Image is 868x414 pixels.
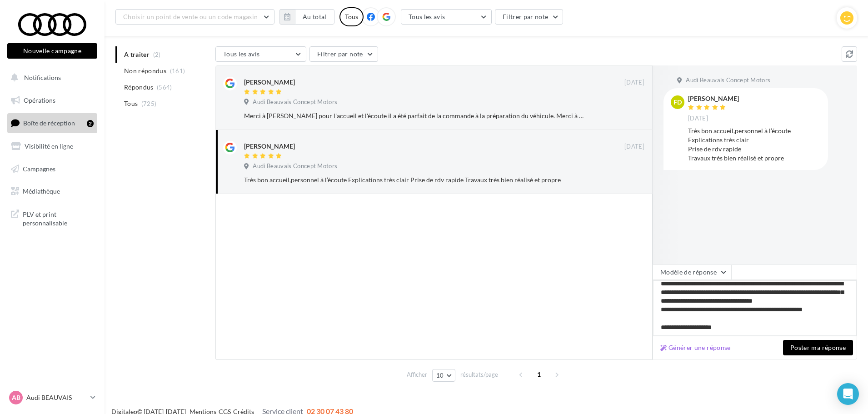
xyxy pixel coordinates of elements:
[688,95,739,102] div: [PERSON_NAME]
[673,98,682,107] span: FD
[688,115,708,123] span: [DATE]
[657,342,734,353] button: Générer une réponse
[624,79,644,87] span: [DATE]
[7,389,97,406] a: AB Audi BEAUVAIS
[223,50,260,58] span: Tous les avis
[460,370,498,379] span: résultats/page
[244,142,295,151] div: [PERSON_NAME]
[495,9,564,25] button: Filtrer par note
[5,205,99,231] a: PLV et print personnalisable
[5,160,99,179] a: Campagnes
[5,182,99,201] a: Médiathèque
[23,119,75,127] span: Boîte de réception
[23,165,55,172] span: Campagnes
[339,7,364,26] div: Tous
[409,13,445,20] span: Tous les avis
[5,91,99,110] a: Opérations
[532,367,546,382] span: 1
[23,187,60,195] span: Médiathèque
[407,370,427,379] span: Afficher
[653,264,732,280] button: Modèle de réponse
[244,78,295,87] div: [PERSON_NAME]
[124,66,166,75] span: Non répondus
[253,98,337,106] span: Audi Beauvais Concept Motors
[688,126,821,163] div: Très bon accueil,personnel à l’écoute Explications très clair Prise de rdv rapide Travaux très bi...
[837,383,859,405] div: Open Intercom Messenger
[309,46,378,62] button: Filtrer par note
[141,100,157,107] span: (725)
[25,142,73,150] span: Visibilité en ligne
[5,113,99,133] a: Boîte de réception2
[123,13,258,20] span: Choisir un point de vente ou un code magasin
[157,84,172,91] span: (564)
[124,99,138,108] span: Tous
[624,143,644,151] span: [DATE]
[87,120,94,127] div: 2
[5,137,99,156] a: Visibilité en ligne
[253,162,337,170] span: Audi Beauvais Concept Motors
[279,9,334,25] button: Au total
[295,9,334,25] button: Au total
[244,175,585,185] div: Très bon accueil,personnel à l’écoute Explications très clair Prise de rdv rapide Travaux très bi...
[432,369,455,382] button: 10
[12,393,20,402] span: AB
[401,9,492,25] button: Tous les avis
[124,83,154,92] span: Répondus
[23,208,94,228] span: PLV et print personnalisable
[244,111,585,120] div: Merci à [PERSON_NAME] pour l'accueil et l'écoute il a été parfait de la commande à la préparation...
[26,393,87,402] p: Audi BEAUVAIS
[170,67,185,75] span: (161)
[436,372,444,379] span: 10
[5,68,95,87] button: Notifications
[24,74,61,81] span: Notifications
[24,96,55,104] span: Opérations
[115,9,274,25] button: Choisir un point de vente ou un code magasin
[7,43,97,59] button: Nouvelle campagne
[783,340,853,355] button: Poster ma réponse
[215,46,306,62] button: Tous les avis
[686,76,770,85] span: Audi Beauvais Concept Motors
